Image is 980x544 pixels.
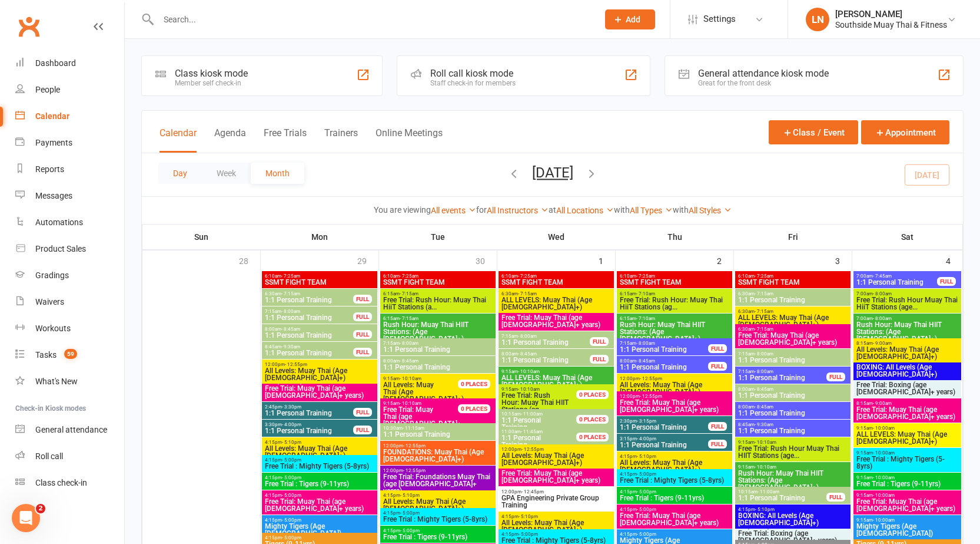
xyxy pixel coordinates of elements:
[501,489,612,494] span: 12:00pm
[698,68,829,79] div: General attendance kiosk mode
[755,440,776,445] span: - 10:10am
[15,77,124,103] a: People
[15,315,124,342] a: Workouts
[264,440,375,445] span: 4:15pm
[264,480,375,487] span: Free Trial : Tigers (9-11yrs)
[383,431,493,438] span: 1:1 Personal Training
[383,316,493,321] span: 6:15am
[856,296,959,311] span: Free Trial: Rush Hour Muay Thai HiiT Stations (age...
[282,457,301,463] span: - 5:00pm
[264,404,354,410] span: 2:45pm
[619,341,709,346] span: 7:15am
[640,376,662,381] span: - 12:55pm
[861,120,949,144] button: Appointment
[856,406,959,420] span: Free Trial: Muay Thai (age [DEMOGRAPHIC_DATA]+ years)
[430,79,516,87] div: Staff check-in for members
[15,262,124,289] a: Gradings
[264,309,354,314] span: 7:15am
[264,385,375,399] span: Free Trial: Muay Thai (age [DEMOGRAPHIC_DATA]+ years)
[501,452,612,466] span: All Levels: Muay Thai (Age [DEMOGRAPHIC_DATA]+)
[835,19,947,30] div: Southside Muay Thai & Fitness
[619,321,730,342] span: Rush Hour: Muay Thai HIIT Stations: (Age [DEMOGRAPHIC_DATA]+)
[501,417,590,431] span: Training
[281,344,300,350] span: - 9:30am
[458,404,490,413] div: 0 PLACES
[599,250,615,270] div: 1
[383,449,493,463] span: FOUNDATIONS: Muay Thai (Age [DEMOGRAPHIC_DATA]+)
[873,341,892,346] span: - 9:00am
[379,225,497,249] th: Tue
[501,387,590,392] span: 9:15am
[15,342,124,368] a: Tasks 59
[619,358,709,364] span: 8:00am
[501,357,590,364] span: 1:1 Personal Training
[264,273,375,279] span: 6:10am
[264,314,354,321] span: 1:1 Personal Training
[264,332,354,339] span: 1:1 Personal Training
[637,472,656,477] span: - 5:00pm
[769,120,858,144] button: Class / Event
[619,346,709,353] span: 1:1 Personal Training
[755,291,773,296] span: - 7:15am
[281,327,300,332] span: - 8:45am
[15,209,124,236] a: Automations
[873,291,892,296] span: - 8:00am
[616,225,734,249] th: Thu
[383,291,493,296] span: 6:15am
[353,312,372,321] div: FULL
[383,364,493,371] span: 1:1 Personal Training
[873,401,892,406] span: - 9:00am
[383,468,493,473] span: 12:00pm
[835,250,852,270] div: 3
[501,369,612,374] span: 9:15am
[35,451,63,461] div: Roll call
[636,273,655,279] span: - 7:25am
[400,273,418,279] span: - 7:25am
[501,434,541,442] span: 1:1 Personal
[576,390,609,399] div: 0 PLACES
[708,422,727,431] div: FULL
[856,381,959,395] span: Free Trial: Boxing (age [DEMOGRAPHIC_DATA]+ years)
[501,291,612,296] span: 6:30am
[476,205,487,215] strong: for
[501,339,590,346] span: 1:1 Personal Training
[619,459,730,473] span: All Levels: Muay Thai (Age [DEMOGRAPHIC_DATA]+)
[383,321,493,342] span: Rush Hour: Muay Thai HIIT Stations: (Age [DEMOGRAPHIC_DATA]+)
[755,273,773,279] span: - 7:25am
[264,344,354,350] span: 8:45am
[501,429,590,434] span: 11:00am
[738,392,848,399] span: 1:1 Personal Training
[501,392,590,413] span: Hour: Muay Thai HIIT Stations (ag...
[35,58,76,68] div: Dashboard
[755,327,773,332] span: - 7:15am
[501,434,590,449] span: Training
[873,273,892,279] span: - 7:45am
[619,418,709,424] span: 2:30pm
[281,273,300,279] span: - 7:25am
[202,163,251,184] button: Week
[12,504,40,532] iframe: Intercom live chat
[637,454,656,459] span: - 5:10pm
[261,225,379,249] th: Mon
[35,138,72,147] div: Payments
[856,346,959,360] span: All Levels: Muay Thai (Age [DEMOGRAPHIC_DATA]+)
[873,426,895,431] span: - 10:00am
[264,457,375,463] span: 4:15pm
[856,273,938,279] span: 7:00am
[738,327,848,332] span: 6:30am
[35,324,71,333] div: Workouts
[738,357,848,364] span: 1:1 Personal Training
[738,351,848,357] span: 7:15am
[374,205,431,215] strong: You are viewing
[281,309,300,314] span: - 8:00am
[15,368,124,395] a: What's New
[619,291,730,296] span: 6:15am
[264,427,354,434] span: 1:1 Personal Training
[15,130,124,156] a: Payments
[521,411,543,417] span: - 11:00am
[738,387,848,392] span: 8:00am
[35,217,83,227] div: Automations
[285,362,307,367] span: - 12:55pm
[383,381,472,403] span: Thai (Age [DEMOGRAPHIC_DATA]+)
[353,295,372,304] div: FULL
